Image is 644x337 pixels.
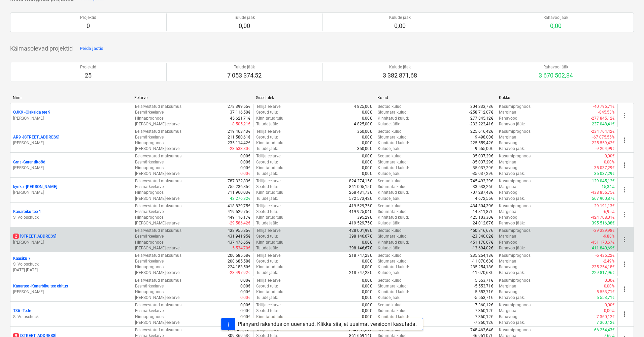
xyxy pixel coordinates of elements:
div: Kanartee -Kanarbiku tee ehitus[PERSON_NAME] [13,283,129,295]
p: Kinnitatud tulu : [256,240,284,245]
p: Projektid [80,15,96,21]
p: 35 037,29€ [473,165,493,171]
p: Kinnitatud kulud : [378,165,409,171]
p: 419 529,75€ [349,203,372,209]
div: Kulud [377,95,494,100]
p: 398 146,67€ [349,234,372,239]
p: Kasumiprognoos : [499,228,532,234]
p: Seotud tulu : [256,134,278,140]
p: 0,00€ [240,165,250,171]
p: 567 900,87€ [592,196,615,202]
p: -234 764,42€ [591,129,615,134]
p: Käimasolevad projektid [10,44,73,53]
p: 45 621,71€ [230,116,250,121]
p: 4 672,55€ [475,196,493,202]
p: 0,00€ [362,240,372,245]
p: Tellija eelarve : [256,153,281,159]
p: 425 103,30€ [470,215,493,220]
p: Rahavoog : [499,215,518,220]
p: Kasumiprognoos : [499,178,532,184]
p: Tellija eelarve : [256,178,281,184]
p: Eesmärkeelarve : [135,258,165,264]
span: more_vert [620,186,629,194]
p: 460 816,67€ [470,228,493,234]
p: Kinnitatud tulu : [256,264,284,270]
p: Seotud tulu : [256,209,278,215]
p: -225 559,42€ [591,140,615,146]
p: -277 845,12€ [591,116,615,121]
p: 0,00€ [240,283,250,289]
p: Seotud kulud : [378,278,403,283]
p: 572 573,42€ [349,196,372,202]
p: [PERSON_NAME]-eelarve : [135,171,180,177]
p: 398 146,67€ [349,245,372,251]
div: kynka -[PERSON_NAME][PERSON_NAME] [13,184,129,195]
p: -845,53% [598,110,615,115]
p: 237 048,41€ [592,121,615,127]
p: 3 670 502,84 [539,71,573,80]
p: Tulude jääk : [256,270,278,276]
p: -13 694,02€ [472,245,493,251]
p: 235 254,18€ [470,253,493,258]
p: Marginaal : [499,184,518,190]
p: Eesmärkeelarve : [135,134,165,140]
div: Sissetulek [256,95,372,100]
p: 129 045,12€ [592,178,615,184]
p: Kinnitatud tulu : [256,165,284,171]
p: Kinnitatud kulud : [378,116,409,121]
p: Marginaal : [499,110,518,115]
p: 25 [80,71,96,80]
span: 2 [13,234,19,239]
span: more_vert [620,211,629,219]
div: Nimi [13,95,129,100]
p: Tulude jääk : [256,220,278,226]
p: Seotud tulu : [256,258,278,264]
p: 395,29€ [357,215,372,220]
p: 200 685,58€ [228,258,250,264]
p: Marginaal : [499,258,518,264]
p: -6,95% [603,209,615,215]
p: Seotud tulu : [256,283,278,289]
p: Kinnitatud tulu : [256,215,284,220]
p: Marginaal : [499,134,518,140]
p: 0,00€ [362,283,372,289]
p: 0,00 [543,22,568,30]
p: 225 559,42€ [470,140,493,146]
p: 235 254,18€ [470,264,493,270]
p: Eelarvestatud maksumus : [135,178,182,184]
p: [PERSON_NAME] [13,116,129,121]
p: 224 183,50€ [228,264,250,270]
p: Sidumata kulud : [378,110,408,115]
p: 0,00€ [240,278,250,283]
p: Kinnitatud kulud : [378,240,409,245]
p: Kinnitatud tulu : [256,140,284,146]
p: 0,00€ [362,258,372,264]
p: Rahavoog : [499,165,518,171]
span: more_vert [620,285,629,293]
p: [PERSON_NAME] [13,140,129,146]
p: Eesmärkeelarve : [135,184,165,190]
p: [PERSON_NAME]-eelarve : [135,220,180,226]
p: 350,00€ [357,129,372,134]
p: Kasumiprognoos : [499,203,532,209]
p: -23 340,02€ [472,234,493,239]
p: Seotud kulud : [378,178,403,184]
p: 0,00€ [362,171,372,177]
p: Tulude jääk : [256,121,278,127]
p: 434 304,30€ [470,203,493,209]
p: S. Voloschuck [13,262,129,267]
p: Rahavoog : [499,264,518,270]
p: Tellija eelarve : [256,278,281,283]
p: 211 580,61€ [228,134,250,140]
p: Marginaal : [499,209,518,215]
p: Rahavoo jääk [543,15,568,21]
p: 787 322,83€ [228,178,250,184]
p: Kulude jääk : [378,245,400,251]
p: Hinnaprognoos : [135,264,165,270]
p: Eesmärkeelarve : [135,234,165,239]
p: Tellija eelarve : [256,228,281,234]
p: 229 817,96€ [592,270,615,276]
p: -451 170,67€ [591,240,615,245]
span: more_vert [620,161,629,169]
p: 0,00€ [362,140,372,146]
